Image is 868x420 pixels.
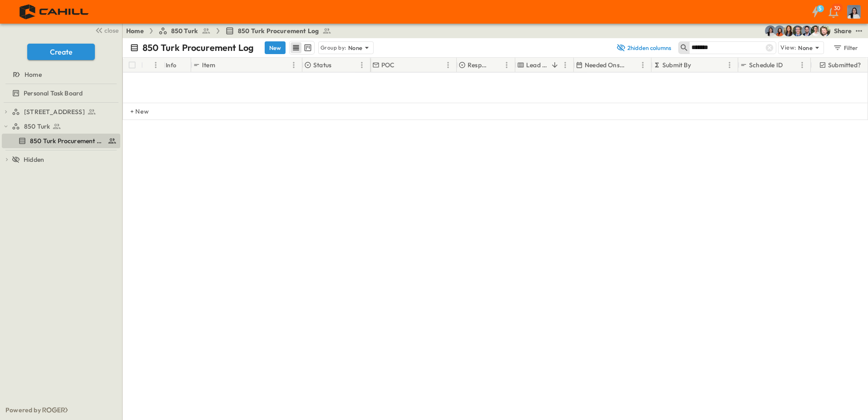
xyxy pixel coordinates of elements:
p: Needed Onsite [585,60,626,70]
img: Daniel Esposito (desposito@cahill-sf.com) [819,25,830,36]
p: Submit By [662,60,691,70]
button: Menu [797,60,808,70]
div: Info [164,58,191,72]
div: Info [166,52,177,78]
button: Sort [550,60,560,70]
p: Submitted? [828,60,861,70]
p: Group by: [321,43,346,52]
button: test [853,25,864,36]
button: row view [291,42,301,53]
nav: breadcrumbs [126,26,337,35]
p: Schedule ID [749,60,783,70]
a: Home [126,26,144,35]
div: [STREET_ADDRESS]test [2,105,120,119]
img: Casey Kasten (ckasten@cahill-sf.com) [801,25,812,36]
button: 5 [806,4,824,20]
p: None [798,43,813,52]
button: 2hidden columns [611,41,676,54]
img: Cindy De Leon (cdeleon@cahill-sf.com) [765,25,776,36]
a: 850 Turk [158,26,211,35]
p: Lead Time [526,60,548,70]
button: Sort [145,60,155,70]
button: kanban view [302,42,313,53]
img: Jared Salin (jsalin@cahill-sf.com) [792,25,803,36]
a: Personal Task Board [2,87,118,100]
p: None [348,43,363,52]
button: Sort [217,60,227,70]
a: 850 Turk Procurement Log [225,26,331,35]
div: # [141,58,164,72]
a: 850 Turk Procurement Log [2,135,118,147]
div: No results found. [123,72,868,85]
button: New [265,41,286,54]
button: Menu [443,60,454,70]
span: Personal Task Board [24,89,83,98]
div: Share [834,26,852,35]
button: Menu [356,60,367,70]
button: Create [27,44,95,60]
button: Sort [333,60,343,70]
button: Sort [491,60,501,70]
span: 850 Turk Procurement Log [238,26,319,35]
p: POC [381,60,395,70]
button: Sort [627,60,637,70]
button: Menu [637,60,648,70]
a: 850 Turk [12,120,118,133]
div: 850 Turktest [2,119,120,134]
button: Menu [724,60,735,70]
button: Filter [829,41,861,54]
a: [STREET_ADDRESS] [12,105,118,118]
p: Item [202,60,215,70]
button: close [91,24,120,36]
p: + New [130,107,136,116]
div: Personal Task Boardtest [2,86,120,100]
p: Responsible Contractor [468,60,489,70]
button: Menu [288,60,299,70]
div: 850 Turk Procurement Logtest [2,134,120,148]
p: 30 [834,5,840,12]
span: Hidden [24,155,44,164]
span: 850 Turk Procurement Log [30,136,104,145]
span: 850 Turk [24,122,50,131]
button: Menu [150,60,161,70]
button: Menu [501,60,512,70]
span: Home [25,70,42,79]
p: View: [780,43,796,53]
button: Sort [784,60,794,70]
h6: 5 [819,5,822,12]
span: [STREET_ADDRESS] [24,107,85,116]
span: 850 Turk [171,26,198,35]
p: Status [313,60,331,70]
a: Home [2,68,118,81]
button: Sort [397,60,407,70]
img: Stephanie McNeill (smcneill@cahill-sf.com) [774,25,785,36]
img: Kim Bowen (kbowen@cahill-sf.com) [783,25,794,36]
button: Sort [693,60,703,70]
div: table view [289,41,315,55]
button: Menu [560,60,571,70]
img: Profile Picture [847,5,861,19]
img: 4f72bfc4efa7236828875bac24094a5ddb05241e32d018417354e964050affa1.png [11,2,99,21]
div: Filter [833,43,858,53]
p: 850 Turk Procurement Log [143,41,254,54]
img: Kyle Baltes (kbaltes@cahill-sf.com) [810,25,821,36]
span: close [104,26,118,35]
